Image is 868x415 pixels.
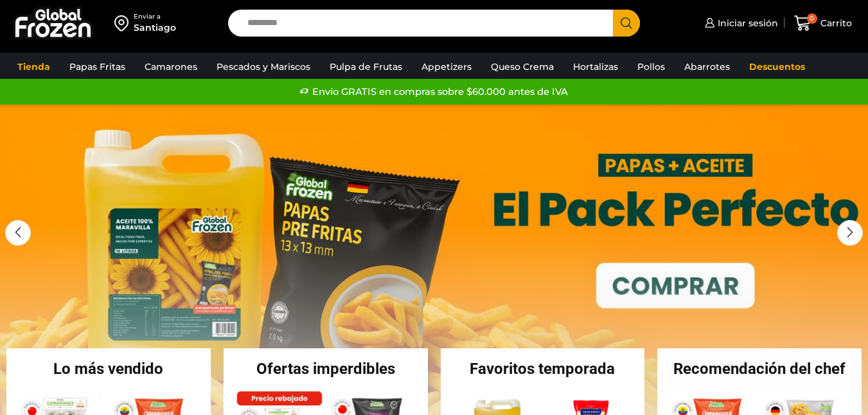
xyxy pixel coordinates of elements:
[807,13,817,24] span: 0
[791,8,855,38] a: 0 Carrito
[323,55,409,79] a: Pulpa de Frutas
[678,55,736,79] a: Abarrotes
[210,55,317,79] a: Pescados y Mariscos
[138,55,204,79] a: Camarones
[613,10,640,37] button: Search button
[134,21,176,34] div: Santiago
[441,361,645,377] h2: Favoritos temporada
[114,12,134,34] img: address-field-icon.svg
[63,55,132,79] a: Papas Fritas
[702,10,778,36] a: Iniciar sesión
[837,220,863,246] div: Next slide
[657,361,862,377] h2: Recomendación del chef
[631,55,671,79] a: Pollos
[11,55,57,79] a: Tienda
[134,12,176,21] div: Enviar a
[714,17,778,30] span: Iniciar sesión
[5,220,31,246] div: Previous slide
[567,55,624,79] a: Hortalizas
[224,361,428,377] h2: Ofertas imperdibles
[484,55,560,79] a: Queso Crema
[743,55,811,79] a: Descuentos
[6,361,211,377] h2: Lo más vendido
[817,17,852,30] span: Carrito
[415,55,478,79] a: Appetizers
